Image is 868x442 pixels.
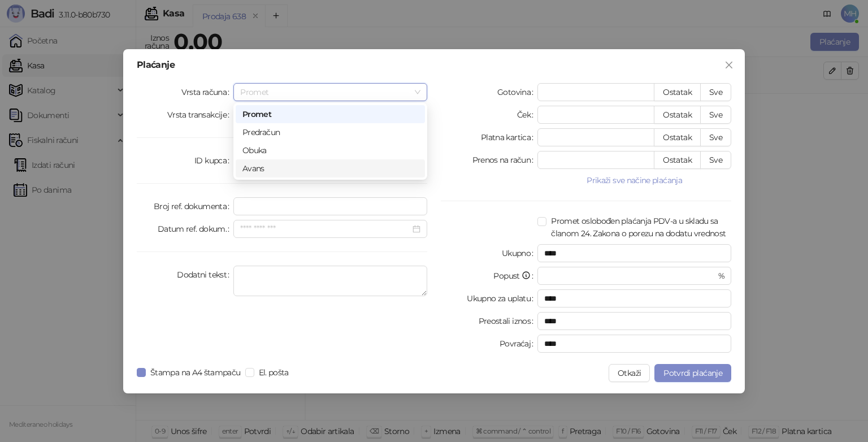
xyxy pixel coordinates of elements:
[546,215,731,240] span: Promet oslobođen plaćanja PDV-a u skladu sa članom 24. Zakona o porezu na dodatu vrednost
[700,128,731,146] button: Sve
[720,60,738,70] span: Zatvori
[467,289,537,307] label: Ukupno za uplatu
[609,364,650,382] button: Otkaži
[700,83,731,101] button: Sve
[700,151,731,169] button: Sve
[167,106,234,124] label: Vrsta transakcije
[481,128,537,146] label: Platna kartica
[242,126,418,138] div: Predračun
[233,197,427,215] input: Broj ref. dokumenta
[517,106,537,124] label: Ček
[236,105,425,123] div: Promet
[537,174,731,187] button: Prikaži sve načine plaćanja
[700,106,731,124] button: Sve
[663,368,722,378] span: Potvrdi plaćanje
[500,335,537,353] label: Povraćaj
[194,151,233,170] label: ID kupca
[724,60,734,70] span: close
[236,141,425,159] div: Obuka
[254,366,293,379] span: El. pošta
[137,60,731,70] div: Plaćanje
[497,83,537,101] label: Gotovina
[242,162,418,175] div: Avans
[177,266,233,284] label: Dodatni tekst
[158,220,234,238] label: Datum ref. dokum.
[146,366,245,379] span: Štampa na A4 štampaču
[720,56,738,74] button: Close
[654,151,701,169] button: Ostatak
[479,312,538,330] label: Preostali iznos
[502,244,538,262] label: Ukupno
[242,144,418,157] div: Obuka
[654,128,701,146] button: Ostatak
[493,267,537,285] label: Popust
[154,197,233,215] label: Broj ref. dokumenta
[240,223,410,235] input: Datum ref. dokum.
[233,266,427,296] textarea: Dodatni tekst
[654,83,701,101] button: Ostatak
[472,151,538,169] label: Prenos na račun
[240,84,420,101] span: Promet
[236,123,425,141] div: Predračun
[236,159,425,177] div: Avans
[654,364,731,382] button: Potvrdi plaćanje
[242,108,418,120] div: Promet
[654,106,701,124] button: Ostatak
[181,83,234,101] label: Vrsta računa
